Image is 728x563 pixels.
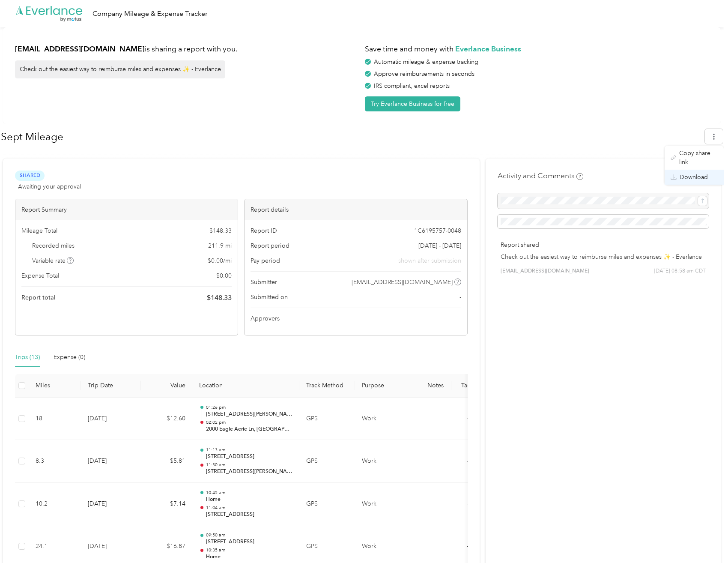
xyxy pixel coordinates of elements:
[501,252,706,261] p: Check out the easiest way to reimburse miles and expenses ✨ - Everlance
[206,468,292,476] p: [STREET_ADDRESS][PERSON_NAME]
[455,44,521,53] strong: Everlance Business
[207,293,232,303] span: $ 148.33
[355,398,419,440] td: Work
[54,353,85,362] div: Expense (0)
[251,226,277,235] span: Report ID
[141,374,192,398] th: Value
[299,440,355,483] td: GPS
[29,398,81,440] td: 18
[15,60,225,78] div: Check out the easiest way to reimburse miles and expenses ✨ - Everlance
[459,293,461,302] span: -
[654,267,706,275] span: [DATE] 08:58 am CDT
[680,173,708,182] span: Download
[206,532,292,538] p: 09:50 am
[299,398,355,440] td: GPS
[467,415,468,422] span: -
[92,9,208,19] div: Company Mileage & Expense Tracker
[209,226,232,235] span: $ 148.33
[206,425,292,433] p: 2000 Eagle Aerie Ln, [GEOGRAPHIC_DATA], [GEOGRAPHIC_DATA]
[81,374,141,398] th: Trip Date
[192,374,299,398] th: Location
[374,58,478,66] span: Automatic mileage & expense tracking
[32,241,75,250] span: Recorded miles
[32,256,74,265] span: Variable rate
[206,538,292,546] p: [STREET_ADDRESS]
[251,314,280,323] span: Approvers
[679,149,718,167] span: Copy share link
[29,374,81,398] th: Miles
[374,70,474,78] span: Approve reimbursements in seconds
[206,505,292,511] p: 11:04 am
[15,199,238,220] div: Report Summary
[141,398,192,440] td: $12.60
[206,511,292,518] p: [STREET_ADDRESS]
[15,353,40,362] div: Trips (13)
[299,374,355,398] th: Track Method
[501,267,589,275] span: [EMAIL_ADDRESS][DOMAIN_NAME]
[206,496,292,503] p: Home
[398,256,461,265] span: shown after submission
[29,483,81,526] td: 10.2
[414,226,461,235] span: 1C6195757-0048
[21,271,59,280] span: Expense Total
[498,171,583,181] h4: Activity and Comments
[206,447,292,453] p: 11:13 am
[352,278,453,287] span: [EMAIL_ADDRESS][DOMAIN_NAME]
[208,241,232,250] span: 211.9 mi
[206,462,292,468] p: 11:30 am
[355,374,419,398] th: Purpose
[374,82,450,90] span: IRS compliant, excel reports
[21,293,56,302] span: Report total
[418,241,461,250] span: [DATE] - [DATE]
[206,419,292,425] p: 02:02 pm
[251,278,277,287] span: Submitter
[81,483,141,526] td: [DATE]
[451,374,483,398] th: Tags
[208,256,232,265] span: $ 0.00 / mi
[15,44,145,53] strong: [EMAIL_ADDRESS][DOMAIN_NAME]
[206,547,292,553] p: 10:35 am
[245,199,467,220] div: Report details
[355,440,419,483] td: Work
[206,490,292,496] p: 10:45 am
[15,44,359,54] h1: is sharing a report with you.
[501,240,706,249] p: Report shared
[365,96,460,111] button: Try Everlance Business for free
[141,483,192,526] td: $7.14
[81,398,141,440] td: [DATE]
[1,126,699,147] h1: Sept Mileage
[141,440,192,483] td: $5.81
[251,293,288,302] span: Submitted on
[206,404,292,410] p: 01:26 pm
[467,542,468,550] span: -
[21,226,57,235] span: Mileage Total
[15,171,45,180] span: Shared
[299,483,355,526] td: GPS
[467,457,468,464] span: -
[206,553,292,561] p: Home
[206,410,292,418] p: [STREET_ADDRESS][PERSON_NAME]
[251,241,289,250] span: Report period
[18,182,81,191] span: Awaiting your approval
[29,440,81,483] td: 8.3
[467,500,468,507] span: -
[251,256,280,265] span: Pay period
[419,374,451,398] th: Notes
[216,271,232,280] span: $ 0.00
[365,44,709,54] h1: Save time and money with
[355,483,419,526] td: Work
[81,440,141,483] td: [DATE]
[206,453,292,461] p: [STREET_ADDRESS]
